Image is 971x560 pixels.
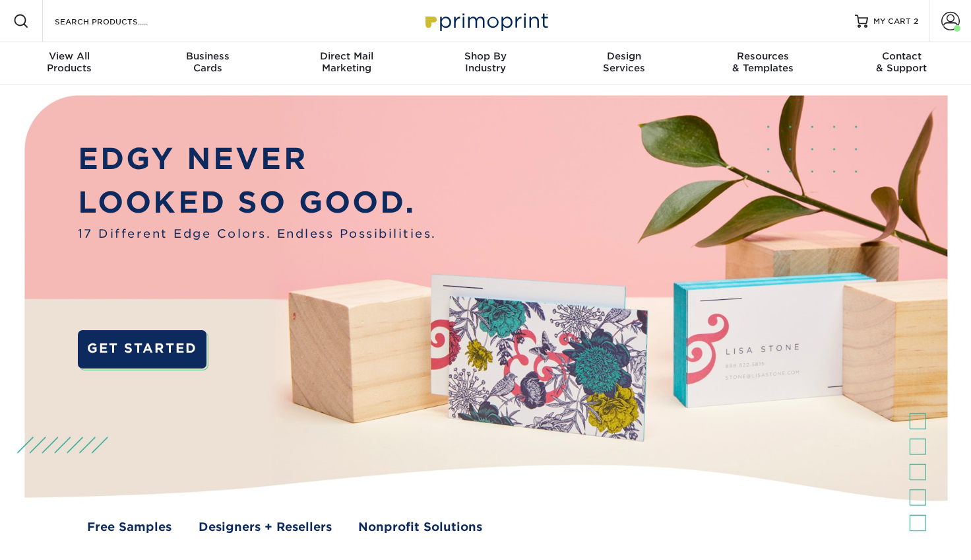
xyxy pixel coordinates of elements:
[416,50,555,74] div: Industry
[78,137,437,181] p: EDGY NEVER
[139,50,277,62] span: Business
[693,50,832,62] span: Resources
[87,518,172,536] a: Free Samples
[555,42,693,85] a: DesignServices
[693,50,832,74] div: & Templates
[78,225,437,242] span: 17 Different Edge Colors. Endless Possibilities.
[555,50,693,62] span: Design
[78,330,207,368] a: GET STARTED
[139,50,277,74] div: Cards
[199,518,332,536] a: Designers + Resellers
[914,17,918,26] span: 2
[416,50,555,62] span: Shop By
[832,50,971,74] div: & Support
[358,518,482,536] a: Nonprofit Solutions
[832,42,971,85] a: Contact& Support
[278,50,416,74] div: Marketing
[420,7,551,35] img: Primoprint
[416,42,555,85] a: Shop ByIndustry
[53,13,182,29] input: SEARCH PRODUCTS.....
[278,50,416,62] span: Direct Mail
[78,181,437,225] p: LOOKED SO GOOD.
[832,50,971,62] span: Contact
[278,42,416,85] a: Direct MailMarketing
[555,50,693,74] div: Services
[139,42,277,85] a: BusinessCards
[873,16,911,27] span: MY CART
[693,42,832,85] a: Resources& Templates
